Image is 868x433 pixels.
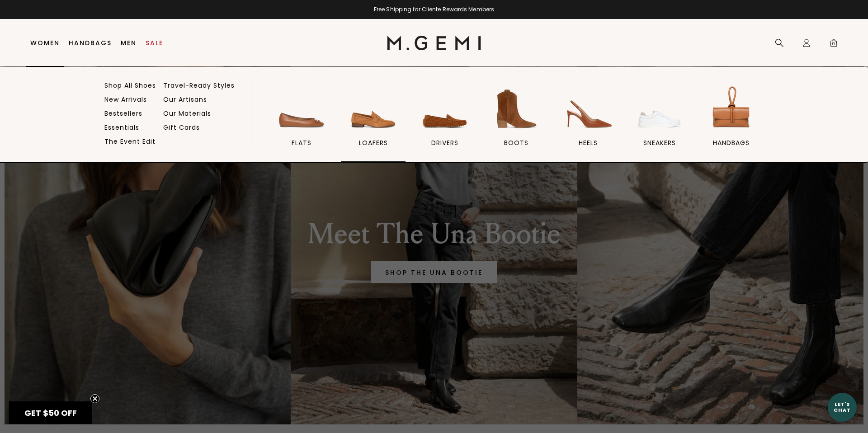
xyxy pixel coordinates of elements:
a: Essentials [104,123,139,132]
img: loafers [348,84,399,134]
a: New Arrivals [104,95,147,104]
img: BOOTS [491,84,542,134]
span: drivers [431,139,458,147]
span: GET $50 OFF [24,407,77,419]
a: Bestsellers [104,109,142,118]
span: loafers [359,139,388,147]
a: Sale [146,39,163,47]
img: sneakers [634,84,685,134]
div: GET $50 OFFClose teaser [9,401,92,424]
span: 0 [829,40,838,49]
a: Women [30,39,60,47]
a: Travel-Ready Styles [163,81,235,89]
a: Shop All Shoes [104,81,156,89]
a: loafers [341,84,405,162]
div: Let's Chat [828,401,857,413]
a: BOOTS [484,84,548,162]
a: sneakers [627,84,692,162]
span: heels [579,139,598,147]
a: Our Materials [163,109,211,118]
a: Gift Cards [163,123,200,132]
span: flats [292,139,311,147]
a: Men [121,39,137,47]
a: Our Artisans [163,95,207,104]
img: drivers [420,84,470,134]
img: heels [563,84,613,134]
a: handbags [699,84,764,162]
a: heels [556,84,620,162]
img: M.Gemi [387,36,481,50]
img: handbags [706,84,757,134]
span: handbags [713,139,750,147]
a: drivers [413,84,477,162]
a: The Event Edit [104,137,156,146]
img: flats [276,84,327,134]
span: BOOTS [504,139,528,147]
button: Close teaser [90,394,99,403]
span: sneakers [643,139,676,147]
a: Handbags [69,39,112,47]
a: flats [269,84,334,162]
